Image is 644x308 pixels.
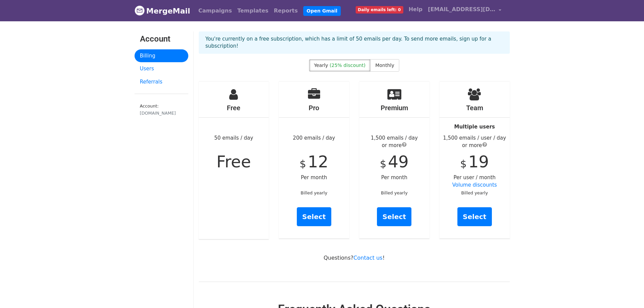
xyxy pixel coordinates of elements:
[330,63,365,68] span: (25% discount)
[199,81,269,239] div: 50 emails / day
[454,124,495,130] strong: Multiple users
[301,190,327,195] small: Billed yearly
[135,75,188,89] a: Referrals
[388,152,409,171] span: 49
[353,3,406,16] a: Daily emails left: 0
[199,254,510,261] p: Questions? !
[206,35,503,50] p: You're currently on a free subscription, which has a limit of 50 emails per day. To send more ema...
[308,152,328,171] span: 12
[377,207,411,226] a: Select
[314,63,328,68] span: Yearly
[300,158,306,170] span: $
[468,152,489,171] span: 19
[460,158,467,170] span: $
[135,4,190,18] a: MergeMail
[359,134,430,149] div: 1,500 emails / day or more
[140,103,183,116] small: Account:
[439,134,510,149] div: 1,500 emails / user / day or more
[461,190,488,195] small: Billed yearly
[439,104,510,112] h4: Team
[216,152,251,171] span: Free
[297,207,331,226] a: Select
[279,81,349,238] div: 200 emails / day Per month
[354,255,383,261] a: Contact us
[359,104,430,112] h4: Premium
[140,34,183,44] h3: Account
[425,3,504,19] a: [EMAIL_ADDRESS][DOMAIN_NAME]
[452,182,497,188] a: Volume discounts
[303,6,341,16] a: Open Gmail
[381,190,408,195] small: Billed yearly
[135,5,145,16] img: MergeMail logo
[428,5,496,14] span: [EMAIL_ADDRESS][DOMAIN_NAME]
[457,207,492,226] a: Select
[135,62,188,75] a: Users
[271,4,301,18] a: Reports
[359,81,430,238] div: Per month
[356,6,403,14] span: Daily emails left: 0
[140,110,183,116] div: [DOMAIN_NAME]
[380,158,386,170] span: $
[375,63,394,68] span: Monthly
[406,3,425,16] a: Help
[199,104,269,112] h4: Free
[135,49,188,63] a: Billing
[196,4,235,18] a: Campaigns
[279,104,349,112] h4: Pro
[235,4,271,18] a: Templates
[439,81,510,238] div: Per user / month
